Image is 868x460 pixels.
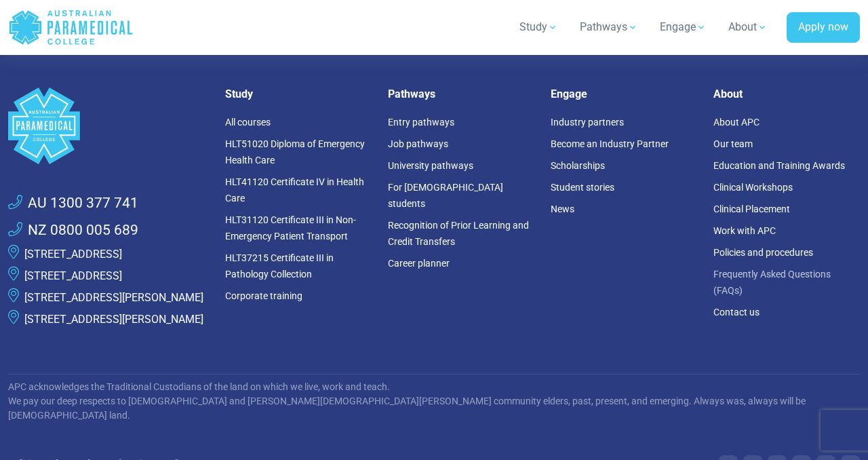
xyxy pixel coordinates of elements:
[388,182,503,209] a: For [DEMOGRAPHIC_DATA] students
[225,252,334,280] a: HLT37215 Certificate III in Pathology Collection
[225,214,356,242] a: HLT31120 Certificate III in Non-Emergency Patient Transport
[572,8,646,46] a: Pathways
[713,160,845,171] a: Education and Training Awards
[551,182,614,193] a: Student stories
[652,8,715,46] a: Engage
[388,258,450,269] a: Career planner
[225,176,364,204] a: HLT41120 Certificate IV in Health Care
[8,5,134,50] a: Australian Paramedical College
[225,138,365,166] a: HLT51020 Diploma of Emergency Health Care
[388,88,534,100] h5: Pathways
[388,160,473,171] a: University pathways
[225,290,302,301] a: Corporate training
[713,182,793,193] a: Clinical Workshops
[787,12,860,43] a: Apply now
[551,160,605,171] a: Scholarships
[551,204,574,214] a: News
[551,88,697,100] h5: Engage
[713,138,753,149] a: Our team
[713,117,759,128] a: About APC
[388,220,529,247] a: Recognition of Prior Learning and Credit Transfers
[511,8,566,46] a: Study
[24,269,122,282] a: [STREET_ADDRESS]
[225,117,271,128] a: All courses
[8,88,209,164] a: Space
[713,88,860,100] h5: About
[551,138,669,149] a: Become an Industry Partner
[388,117,454,128] a: Entry pathways
[225,88,372,100] h5: Study
[713,204,790,214] a: Clinical Placement
[8,380,860,423] p: APC acknowledges the Traditional Custodians of the land on which we live, work and teach. We pay ...
[713,307,759,318] a: Contact us
[24,291,203,304] a: [STREET_ADDRESS][PERSON_NAME]
[8,220,138,242] a: NZ 0800 005 689
[551,117,624,128] a: Industry partners
[388,138,448,149] a: Job pathways
[713,225,776,236] a: Work with APC
[24,313,203,326] a: [STREET_ADDRESS][PERSON_NAME]
[720,8,776,46] a: About
[24,248,122,261] a: [STREET_ADDRESS]
[713,269,831,296] a: Frequently Asked Questions (FAQs)
[8,193,138,214] a: AU 1300 377 741
[713,247,813,258] a: Policies and procedures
